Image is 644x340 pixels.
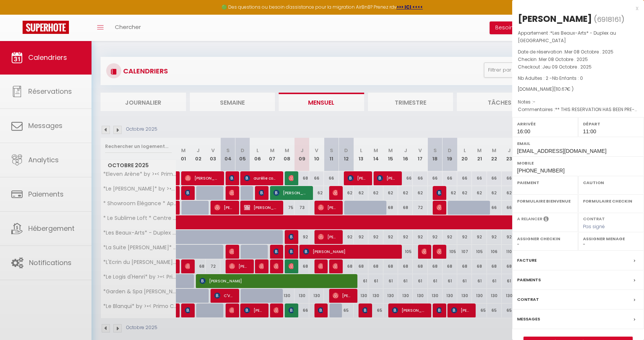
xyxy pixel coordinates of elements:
label: Contrat [517,296,539,303]
label: Email [517,140,639,147]
label: Assigner Checkin [517,235,573,242]
span: Nb Enfants : 0 [552,75,583,81]
label: Mobile [517,159,639,167]
span: 11:00 [583,128,596,134]
p: Checkout : [518,63,638,71]
span: [PHONE_NUMBER] [517,168,565,174]
span: ( € ) [554,86,574,92]
span: Mer 08 Octobre . 2025 [539,56,588,63]
label: Arrivée [517,120,573,128]
label: Caution [583,179,639,186]
label: Contrat [583,216,605,221]
p: Checkin : [518,56,638,63]
span: 16:00 [517,128,530,134]
label: Assigner Menage [583,235,639,242]
p: Commentaires : [518,106,638,113]
span: Pas signé [583,223,605,230]
div: x [512,4,638,13]
span: - [533,99,536,105]
span: Mer 08 Octobre . 2025 [565,49,613,55]
label: Paiements [517,276,541,284]
i: Sélectionner OUI si vous souhaiter envoyer les séquences de messages post-checkout [543,216,549,224]
span: 6918161 [597,15,621,24]
span: 110.67 [555,86,567,92]
label: Facture [517,256,537,264]
label: Formulaire Bienvenue [517,197,573,205]
span: ( ) [594,14,624,24]
span: Jeu 09 Octobre . 2025 [542,64,592,70]
div: [PERSON_NAME] [518,13,592,25]
p: Appartement : [518,29,638,44]
div: [DOMAIN_NAME] [518,86,638,93]
label: A relancer [517,216,542,222]
p: Notes : [518,98,638,106]
span: *Les Beaux-Arts* - Duplex au [GEOGRAPHIC_DATA] [518,30,616,44]
label: Messages [517,315,540,323]
p: Date de réservation : [518,48,638,56]
span: [EMAIL_ADDRESS][DOMAIN_NAME] [517,148,606,154]
span: Nb Adultes : 2 - [518,75,583,81]
label: Départ [583,120,639,128]
label: Paiement [517,179,573,186]
label: Formulaire Checkin [583,197,639,205]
